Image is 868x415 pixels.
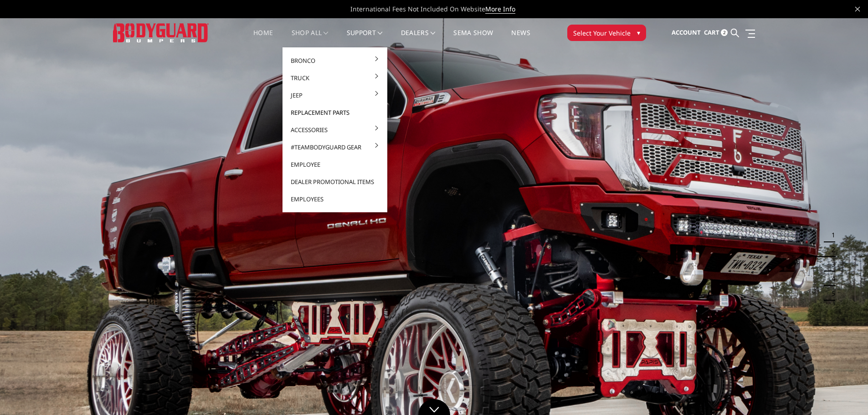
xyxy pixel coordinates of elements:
[826,228,835,242] button: 1 of 5
[286,138,384,156] a: #TeamBodyguard Gear
[286,87,384,104] a: Jeep
[286,52,384,69] a: Bronco
[672,28,701,36] span: Account
[292,30,329,47] a: shop all
[822,371,868,415] iframe: Chat Widget
[637,28,640,37] span: ▾
[286,173,384,190] a: Dealer Promotional Items
[347,30,383,47] a: Support
[826,257,835,272] button: 3 of 5
[672,20,701,45] a: Account
[485,5,515,14] a: More Info
[826,286,835,301] button: 5 of 5
[826,242,835,257] button: 2 of 5
[286,156,384,173] a: Employee
[286,69,384,87] a: Truck
[286,190,384,208] a: Employees
[418,399,450,415] a: Click to Down
[826,272,835,286] button: 4 of 5
[453,30,493,47] a: SEMA Show
[253,30,273,47] a: Home
[286,104,384,121] a: Replacement Parts
[567,25,646,41] button: Select Your Vehicle
[573,28,631,38] span: Select Your Vehicle
[286,121,384,138] a: Accessories
[704,20,728,45] a: Cart 2
[401,30,436,47] a: Dealers
[113,23,209,42] img: BODYGUARD BUMPERS
[511,30,530,47] a: News
[704,28,719,36] span: Cart
[721,29,728,36] span: 2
